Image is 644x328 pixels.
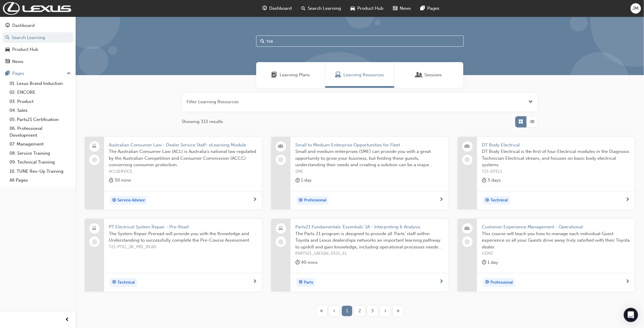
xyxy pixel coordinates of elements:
[519,118,523,125] span: Grid
[333,308,335,314] span: ‹
[258,2,297,14] a: guage-iconDashboard
[112,279,116,286] span: target-icon
[7,88,73,97] a: 02. ENCORE
[279,143,283,150] span: people-icon
[2,32,73,43] a: Search Learning
[7,149,73,158] a: 08. Service Training
[465,225,469,232] span: people-icon
[420,5,425,12] span: pages-icon
[301,5,305,12] span: search-icon
[416,2,444,14] a: pages-iconPages
[490,197,508,204] span: Technical
[482,250,630,257] span: CEM2
[458,137,635,210] a: DT Body ElectricalDT Body Electrical is the first of four Electrical modules in the Diagnosis Tec...
[384,308,386,314] span: ›
[427,5,439,12] span: Pages
[109,244,257,251] span: T21-PTEL_SR_PRE_READ
[7,158,73,167] a: 09. Technical Training
[117,279,135,286] span: Technical
[271,219,448,292] a: Parts21 Fundamentals 'Essentials' 1A - Interpreting & AnalysisThe Parts 21 program is designed to...
[262,5,267,12] span: guage-icon
[5,35,9,41] span: search-icon
[482,168,630,175] span: T21-DTEL1
[12,58,23,65] div: News
[112,197,116,204] span: target-icon
[320,308,323,314] span: «
[109,148,257,168] span: The Australian Consumer Law (ACL) is Australia's national law regulated by the Australian Competi...
[295,177,312,184] div: 1 day
[5,23,10,28] span: guage-icon
[7,97,73,106] a: 03. Product
[117,197,145,204] span: Service Advisor
[67,70,71,77] span: up-icon
[12,70,24,77] div: Pages
[624,308,638,322] div: Open Intercom Messenger
[388,2,416,14] a: news-iconNews
[424,72,442,78] span: Sessions
[12,46,38,53] div: Product Hub
[631,3,641,14] button: JM
[5,71,10,76] span: pages-icon
[109,224,257,230] span: PT Electrical System Repair - Pre-Read
[271,72,277,78] span: Learning Plans
[350,5,355,12] span: car-icon
[357,5,383,12] span: Product Hub
[396,308,400,314] span: »
[7,106,73,115] a: 04. Sales
[12,22,35,29] div: Dashboard
[400,5,411,12] span: News
[261,38,265,45] span: Search
[295,259,300,266] span: duration-icon
[93,143,97,150] span: laptop-icon
[2,56,73,67] a: News
[482,177,486,184] span: duration-icon
[295,168,444,175] span: SME
[256,62,325,88] a: Learning PlansLearning Plans
[85,219,262,292] a: PT Electrical System Repair - Pre-ReadThe System Repair Preread will provide you with the Knowled...
[271,137,448,210] a: Small to Medium Enterprise Opportunities for FleetSmall and medium enterprises (SME) can provide ...
[295,177,300,184] span: duration-icon
[353,306,366,316] button: Page 2
[328,306,341,316] button: Previous page
[7,115,73,124] a: 05. Parts21 Certification
[465,157,470,162] span: learningRecordVerb_NONE-icon
[2,68,73,79] button: Pages
[295,250,444,257] span: PARTS21_1AESSAI_0321_EL
[3,2,71,15] img: Trak
[465,143,469,150] span: people-icon
[253,197,257,203] span: next-icon
[458,219,635,292] a: Customer Experience Management - OperationalThis course will teach you how to manage each individ...
[366,306,379,316] button: Page 3
[295,259,318,266] div: 40 mins
[482,148,630,168] span: DT Body Electrical is the first of four Electrical modules in the Diagnosis Technician Electrical...
[529,98,533,105] button: Open the filter
[278,157,283,162] span: learningRecordVerb_NONE-icon
[371,308,374,314] span: 3
[7,124,73,140] a: 06. Professional Development
[490,279,513,286] span: Professional
[358,308,361,314] span: 2
[530,118,534,125] span: List
[65,316,70,324] span: prev-icon
[482,259,498,266] div: 1 day
[346,2,388,14] a: car-iconProduct Hub
[394,62,463,88] a: SessionsSessions
[109,177,113,184] span: duration-icon
[7,140,73,149] a: 07. Management
[439,197,444,203] span: next-icon
[325,62,394,88] a: Learning ResourcesLearning Resources
[297,2,346,14] a: search-iconSearch Learning
[253,279,257,285] span: next-icon
[346,308,348,314] span: 1
[92,239,97,245] span: learningRecordVerb_NONE-icon
[315,306,328,316] button: First page
[482,230,630,251] span: This course will teach you how to manage each individual Guest experience so all your Guests driv...
[439,279,444,285] span: next-icon
[109,230,257,244] span: The System Repair Preread will provide you with the Knowledge and Understanding to successfully c...
[416,72,422,78] span: Sessions
[109,177,131,184] div: 30 mins
[5,47,10,52] span: car-icon
[626,197,630,203] span: next-icon
[7,176,73,185] a: All Pages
